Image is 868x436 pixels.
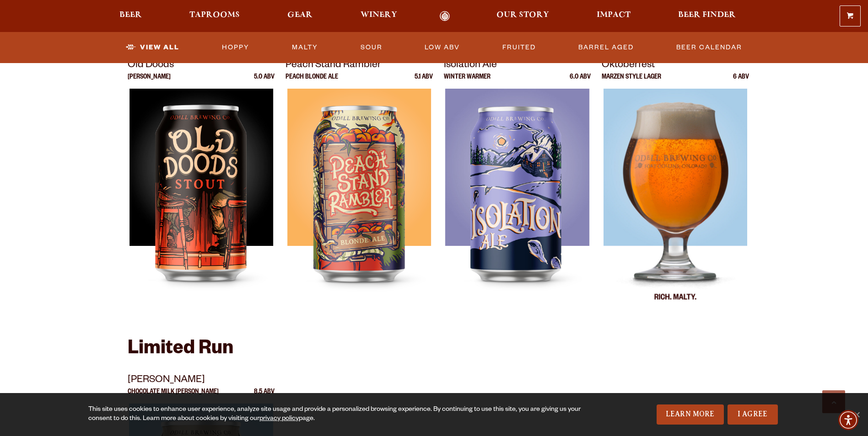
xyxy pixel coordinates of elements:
a: Our Story [491,11,555,21]
a: Old Doods [PERSON_NAME] 5.0 ABV Old Doods Old Doods [128,58,275,317]
a: Sour [357,37,386,58]
p: 5.0 ABV [254,74,275,89]
img: Peach Stand Rambler [287,89,431,317]
a: Learn More [657,404,724,425]
a: Hoppy [218,37,253,58]
div: This site uses cookies to enhance user experience, analyze site usage and provide a personalized ... [88,405,582,424]
a: Impact [591,11,636,21]
p: [PERSON_NAME] [128,372,275,389]
a: Isolation Ale Winter Warmer 6.0 ABV Isolation Ale Isolation Ale [444,58,591,317]
a: Winery [355,11,403,21]
p: [PERSON_NAME] [128,74,171,89]
p: Chocolate Milk [PERSON_NAME] [128,389,219,404]
img: Old Doods [129,89,273,317]
a: Oktoberfest Marzen Style Lager 6 ABV Oktoberfest Oktoberfest [602,58,749,317]
span: Impact [597,11,631,19]
span: Gear [287,11,313,19]
p: Peach Blonde Ale [286,74,338,89]
div: Accessibility Menu [838,410,858,430]
p: Oktoberfest [602,58,749,74]
span: Beer Finder [678,11,736,19]
a: Gear [281,11,318,21]
a: Odell Home [428,11,462,21]
a: Peach Stand Rambler Peach Blonde Ale 5.1 ABV Peach Stand Rambler Peach Stand Rambler [286,58,433,317]
a: privacy policy [259,415,299,423]
p: 8.5 ABV [254,389,275,404]
span: Winery [361,11,397,19]
a: Beer [113,11,148,21]
p: Old Doods [128,58,275,74]
a: Beer Finder [672,11,742,21]
span: Beer [119,11,142,19]
p: Isolation Ale [444,58,591,74]
p: 6 ABV [733,74,749,89]
a: Fruited [499,37,539,58]
a: View All [122,37,183,58]
p: Winter Warmer [444,74,491,89]
a: Malty [288,37,322,58]
img: Oktoberfest [604,89,748,317]
p: 5.1 ABV [415,74,433,89]
img: Isolation Ale [445,89,589,317]
p: Peach Stand Rambler [286,58,433,74]
a: Taprooms [183,11,246,21]
a: I Agree [728,404,778,425]
p: 6.0 ABV [570,74,591,89]
span: Our Story [496,11,549,19]
a: Beer Calendar [673,37,746,58]
h2: Limited Run [128,339,741,361]
p: Marzen Style Lager [602,74,661,89]
a: Low ABV [421,37,464,58]
span: Taprooms [189,11,240,19]
a: Barrel Aged [575,37,637,58]
a: Scroll to top [822,390,845,413]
